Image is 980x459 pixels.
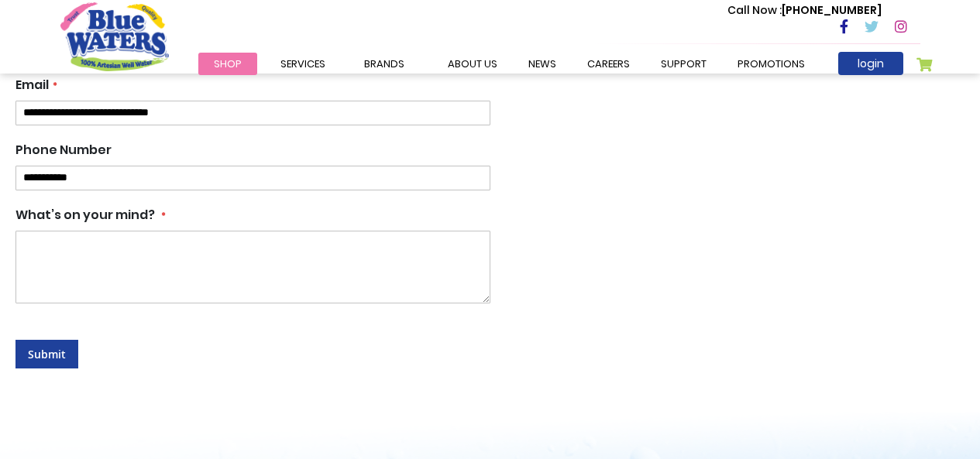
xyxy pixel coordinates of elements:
span: Phone Number [15,141,112,159]
a: careers [572,53,645,75]
a: support [645,53,722,75]
span: Submit [28,347,66,361]
span: Services [280,57,325,71]
a: about us [432,53,513,75]
button: Submit [15,340,78,368]
span: Email [15,76,49,94]
span: Call Now : [727,2,782,18]
span: Brands [364,57,404,71]
a: Promotions [722,53,820,75]
a: News [513,53,572,75]
a: login [838,52,903,75]
span: What’s on your mind? [15,206,155,224]
p: [PHONE_NUMBER] [727,2,882,19]
a: store logo [60,2,169,70]
span: Shop [214,57,242,71]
